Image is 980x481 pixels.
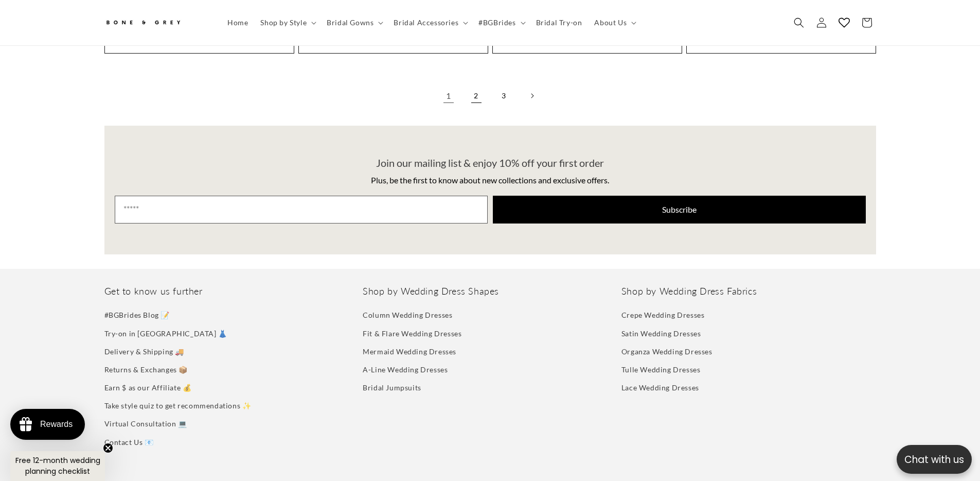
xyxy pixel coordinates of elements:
[10,451,105,481] div: Free 12-month wedding planning checklistClose teaser
[221,12,254,33] a: Home
[40,420,73,429] div: Rewards
[376,157,604,169] span: Join our mailing list & enjoy 10% off your first order
[260,18,307,27] span: Shop by Style
[588,12,640,33] summary: About Us
[104,397,252,415] a: Take style quiz to get recommendations ✨
[104,308,170,324] a: #BGBrides Blog 📝
[104,415,187,433] a: Virtual Consultation 💻
[363,308,452,324] a: Column Wedding Dresses
[536,18,582,27] span: Bridal Try-on
[320,12,387,33] summary: Bridal Gowns
[437,84,460,107] a: Page 1
[897,445,972,474] button: Open chatbox
[100,10,211,35] a: Bone and Grey Bridal
[327,18,373,27] span: Bridal Gowns
[115,196,488,224] input: Email
[363,285,617,297] h2: Shop by Wedding Dress Shapes
[387,12,472,33] summary: Bridal Accessories
[788,11,810,34] summary: Search
[493,196,866,224] button: Subscribe
[104,84,876,107] nav: Pagination
[254,12,320,33] summary: Shop by Style
[621,360,701,379] a: Tulle Wedding Dresses
[227,18,248,27] span: Home
[104,379,192,397] a: Earn $ as our Affiliate 💰
[363,324,461,342] a: Fit & Flare Wedding Dresses
[493,84,515,107] a: Page 3
[15,455,100,476] span: Free 12-month wedding planning checklist
[104,14,182,31] img: Bone and Grey Bridal
[363,342,456,360] a: Mermaid Wedding Dresses
[104,360,188,379] a: Returns & Exchanges 📦
[363,360,448,379] a: A-Line Wedding Dresses
[104,433,154,451] a: Contact Us 📧
[621,324,701,342] a: Satin Wedding Dresses
[621,285,876,297] h2: Shop by Wedding Dress Fabrics
[897,452,972,467] p: Chat with us
[104,285,359,297] h2: Get to know us further
[104,342,185,360] a: Delivery & Shipping 🚚
[465,84,488,107] a: Page 2
[472,12,529,33] summary: #BGBrides
[104,324,227,342] a: Try-on in [GEOGRAPHIC_DATA] 👗
[103,443,113,453] button: Close teaser
[621,379,699,397] a: Lace Wedding Dresses
[478,18,515,27] span: #BGBrides
[363,379,421,397] a: Bridal Jumpsuits
[621,342,712,360] a: Organza Wedding Dresses
[521,84,543,107] a: Next page
[394,18,458,27] span: Bridal Accessories
[621,308,705,324] a: Crepe Wedding Dresses
[530,12,589,33] a: Bridal Try-on
[371,175,609,185] span: Plus, be the first to know about new collections and exclusive offers.
[594,18,627,27] span: About Us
